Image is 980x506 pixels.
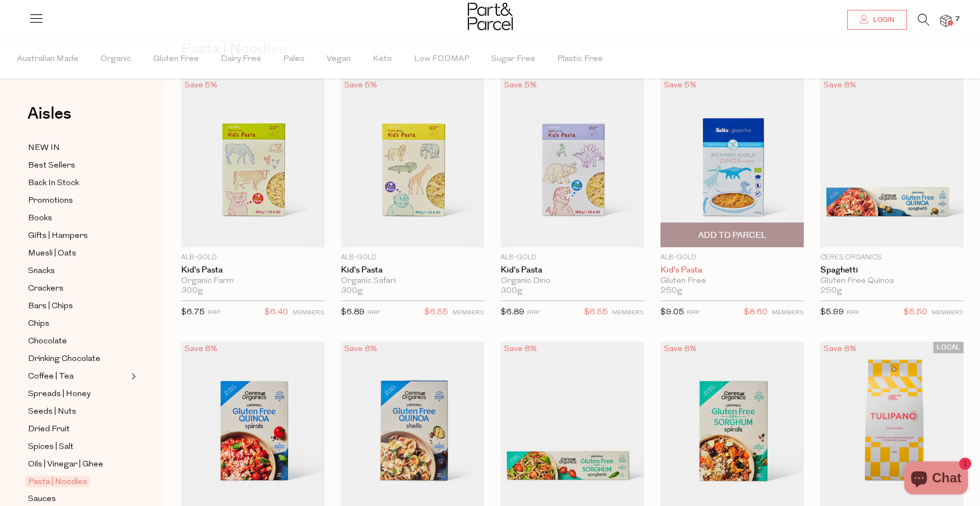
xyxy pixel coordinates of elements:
span: Gifts | Hampers [28,230,88,243]
div: Save 8% [820,78,860,93]
span: NEW IN [28,142,60,155]
div: Save 8% [181,342,221,357]
a: Bars | Chips [28,299,128,313]
div: Organic Safari [341,276,484,286]
button: Add To Parcel [660,223,804,247]
span: Best Sellers [28,159,75,173]
span: $6.55 [424,305,448,320]
img: Kid's Pasta [181,78,324,247]
a: Kid's Pasta [181,265,324,275]
a: Login [847,10,907,30]
span: Keto [373,40,392,79]
span: Drinking Chocolate [28,353,100,366]
a: Spices | Salt [28,440,128,454]
span: LOCAL [933,342,964,353]
div: Save 5% [501,78,540,93]
inbox-online-store-chat: Shopify online store chat [901,461,971,497]
small: MEMBERS [293,310,324,316]
small: MEMBERS [612,310,644,316]
a: Best Sellers [28,159,128,173]
a: Coffee | Tea [28,370,128,383]
div: Save 8% [820,342,860,357]
div: Save 5% [181,78,221,93]
span: 250g [660,286,682,296]
span: 300g [501,286,523,296]
span: Australian Made [17,40,79,79]
div: Save 8% [660,342,700,357]
small: RRP [208,310,220,316]
a: Gifts | Hampers [28,229,128,243]
a: Back In Stock [28,176,128,190]
span: Crackers [28,282,64,296]
a: Kid's Pasta [660,265,804,275]
p: Alb-Gold [501,253,644,263]
span: Aisles [27,102,71,126]
span: Gluten Free [153,40,199,79]
span: Login [870,15,894,25]
span: Bars | Chips [28,300,73,313]
a: Muesli | Oats [28,247,128,260]
span: $5.50 [904,305,927,320]
span: Sauces [28,493,56,506]
span: $6.55 [584,305,608,320]
p: Alb-Gold [181,253,324,263]
a: Books [28,212,128,225]
div: Save 5% [660,78,700,93]
div: Gluten Free [660,276,804,286]
div: Save 8% [501,342,540,357]
span: $6.89 [501,308,524,316]
button: Expand/Collapse Coffee | Tea [128,370,136,383]
p: Alb-Gold [341,253,484,263]
a: Promotions [28,194,128,208]
span: Vegan [327,40,351,79]
p: Alb-Gold [660,253,804,263]
span: 300g [181,286,203,296]
div: Save 5% [341,78,380,93]
small: RRP [847,310,859,316]
span: $5.99 [820,308,844,316]
span: Add To Parcel [698,230,766,241]
span: $9.05 [660,308,684,316]
span: Spreads | Honey [28,388,91,401]
span: Pasta | Noodles [25,476,90,487]
img: Spaghetti [820,78,964,247]
img: Kid's Pasta [660,78,804,247]
span: Dairy Free [221,40,261,79]
span: Promotions [28,194,73,208]
span: $6.40 [265,305,288,320]
a: Sauces [28,492,128,506]
small: RRP [687,310,699,316]
span: Muesli | Oats [28,247,76,260]
span: Low FODMAP [414,40,469,79]
a: Chips [28,317,128,331]
div: Save 8% [341,342,380,357]
span: $6.89 [341,308,365,316]
a: Crackers [28,282,128,296]
span: Chocolate [28,335,67,348]
a: 7 [940,15,951,26]
a: Spaghetti [820,265,964,275]
span: 300g [341,286,363,296]
span: Paleo [283,40,305,79]
a: Dried Fruit [28,422,128,436]
span: Sugar Free [491,40,535,79]
img: Kid's Pasta [341,78,484,247]
span: Plastic Free [557,40,603,79]
a: Drinking Chocolate [28,352,128,366]
p: Ceres Organics [820,253,964,263]
img: Part&Parcel [468,3,513,30]
small: MEMBERS [932,310,964,316]
a: Kid's Pasta [501,265,644,275]
a: Snacks [28,264,128,278]
span: Books [28,212,52,225]
img: Kid's Pasta [501,78,644,247]
span: 250g [820,286,842,296]
small: MEMBERS [772,310,804,316]
span: $8.60 [744,305,768,320]
a: NEW IN [28,141,128,155]
span: $6.75 [181,308,205,316]
a: Oils | Vinegar | Ghee [28,458,128,471]
div: Gluten Free Quinoa [820,276,964,286]
a: Chocolate [28,335,128,348]
div: Organic Farm [181,276,324,286]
